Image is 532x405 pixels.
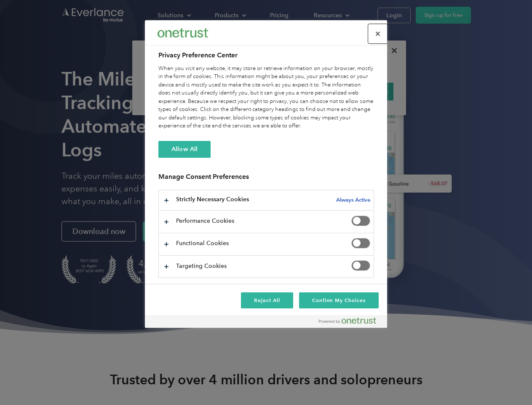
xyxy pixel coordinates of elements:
[319,317,376,324] img: Powered by OneTrust Opens in a new Tab
[158,141,211,158] button: Allow All
[158,50,374,60] h2: Privacy Preference Center
[158,24,208,41] div: Everlance
[158,65,374,130] div: When you visit any website, it may store or retrieve information on your browser, mostly in the f...
[241,292,293,308] button: Reject All
[145,20,387,328] div: Privacy Preference Center
[299,292,379,308] button: Confirm My Choices
[158,28,208,37] img: Everlance
[158,173,374,186] h3: Manage Consent Preferences
[319,317,383,328] a: Powered by OneTrust Opens in a new Tab
[369,24,387,43] button: Close
[145,20,387,328] div: Preference center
